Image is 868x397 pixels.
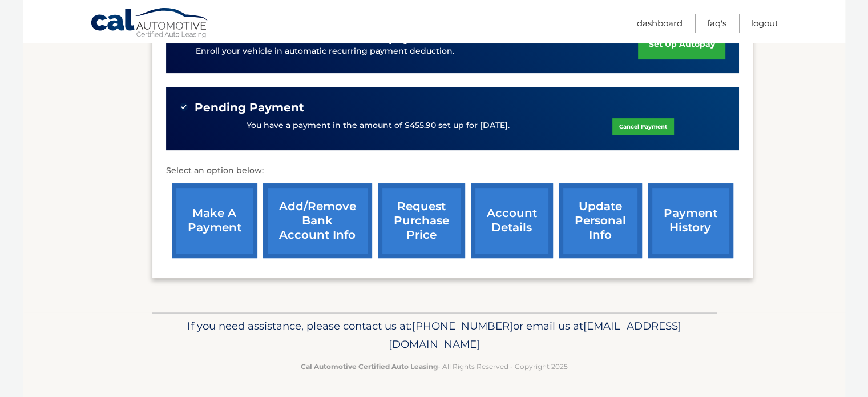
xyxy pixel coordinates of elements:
[471,183,553,258] a: account details
[159,317,709,354] p: If you need assistance, please contact us at: or email us at
[263,183,372,258] a: Add/Remove bank account info
[195,101,304,115] span: Pending Payment
[637,14,683,33] a: Dashboard
[159,360,709,372] p: - All Rights Reserved - Copyright 2025
[638,29,725,59] a: set up autopay
[180,103,188,111] img: check-green.svg
[301,362,438,371] strong: Cal Automotive Certified Auto Leasing
[247,119,510,132] p: You have a payment in the amount of $455.90 set up for [DATE].
[378,183,465,258] a: request purchase price
[559,183,642,258] a: update personal info
[648,183,733,258] a: payment history
[751,14,778,33] a: Logout
[90,7,210,41] a: Cal Automotive
[612,118,674,135] a: Cancel Payment
[412,319,513,332] span: [PHONE_NUMBER]
[166,164,739,178] p: Select an option below:
[707,14,726,33] a: FAQ's
[196,45,639,58] p: Enroll your vehicle in automatic recurring payment deduction.
[172,183,257,258] a: make a payment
